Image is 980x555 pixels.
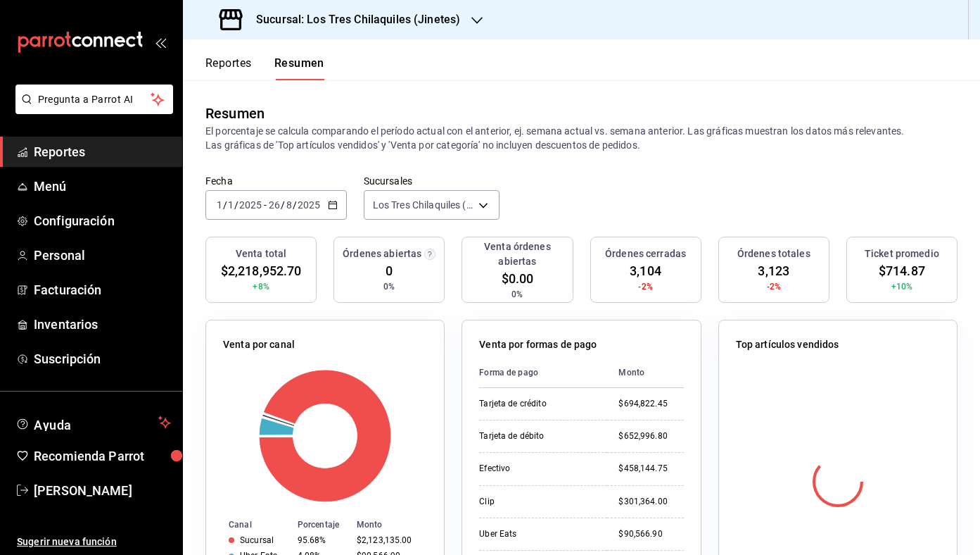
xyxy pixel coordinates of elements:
[736,337,839,352] p: Top artículos vendidos
[767,280,781,293] span: -2%
[292,517,351,532] th: Porcentaje
[268,199,281,211] input: --
[605,247,686,261] h3: Órdenes cerradas
[38,92,151,107] span: Pregunta a Parrot AI
[34,280,171,299] span: Facturación
[298,535,345,545] div: 95.68%
[758,261,789,280] span: 3,123
[34,315,171,334] span: Inventarios
[479,430,596,442] div: Tarjeta de débito
[293,199,297,211] span: /
[240,535,274,545] div: Sucursal
[17,535,171,549] span: Sugerir nueva función
[34,447,171,466] span: Recomienda Parrot
[364,176,499,186] label: Sucursales
[879,261,925,280] span: $714.87
[221,261,302,280] span: $2,218,952.70
[238,199,262,211] input: ----
[34,349,171,368] span: Suscripción
[205,56,324,80] div: navigation tabs
[479,463,596,475] div: Efectivo
[607,358,683,388] th: Monto
[468,239,566,269] h3: Venta órdenes abiertas
[737,247,810,261] h3: Órdenes totales
[34,246,171,265] span: Personal
[205,176,347,186] label: Fecha
[205,124,957,152] p: El porcentaje se calcula comparando el período actual con el anterior, ej. semana actual vs. sema...
[479,337,597,352] p: Venta por formas de pago
[865,247,939,261] h3: Ticket promedio
[479,398,596,410] div: Tarjeta de crédito
[216,199,223,211] input: --
[227,199,234,211] input: --
[286,199,293,211] input: --
[281,199,285,211] span: /
[223,199,227,211] span: /
[357,535,421,545] div: $2,123,135.00
[205,56,252,80] button: Reportes
[34,177,171,196] span: Menú
[155,37,166,48] button: open_drawer_menu
[274,56,324,80] button: Resumen
[479,528,596,540] div: Uber Eats
[351,517,444,532] th: Monto
[618,496,683,508] div: $301,364.00
[386,261,393,280] span: 0
[373,198,473,212] span: Los Tres Chilaquiles (Jinetes)
[205,103,265,124] div: Resumen
[630,261,661,280] span: 3,104
[511,288,523,301] span: 0%
[383,280,395,293] span: 0%
[15,85,173,114] button: Pregunta a Parrot AI
[10,102,173,117] a: Pregunta a Parrot AI
[618,463,683,475] div: $458,144.75
[206,517,292,532] th: Canal
[297,199,321,211] input: ----
[891,280,913,293] span: +10%
[34,142,171,161] span: Reportes
[34,211,171,230] span: Configuración
[245,11,460,28] h3: Sucursal: Los Tres Chilaquiles (Jinetes)
[638,280,652,293] span: -2%
[502,269,534,288] span: $0.00
[479,358,607,388] th: Forma de pago
[234,199,238,211] span: /
[618,528,683,540] div: $90,566.90
[343,247,421,261] h3: Órdenes abiertas
[618,430,683,442] div: $652,996.80
[223,337,295,352] p: Venta por canal
[236,247,286,261] h3: Venta total
[264,199,267,211] span: -
[253,280,269,293] span: +8%
[34,481,171,500] span: [PERSON_NAME]
[34,414,153,431] span: Ayuda
[618,398,683,410] div: $694,822.45
[479,496,596,508] div: Clip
